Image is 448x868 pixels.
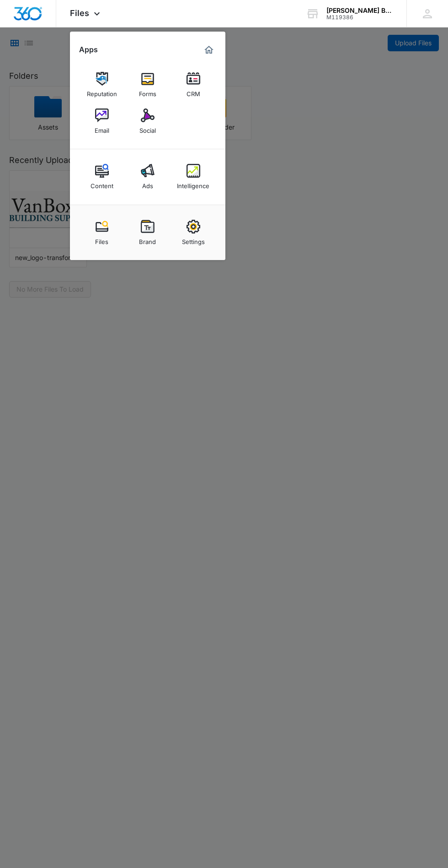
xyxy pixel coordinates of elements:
[95,233,108,245] div: Files
[130,215,165,250] a: Brand
[130,104,165,139] a: Social
[182,233,205,245] div: Settings
[142,178,153,190] div: Ads
[177,178,209,190] div: Intelligence
[85,159,119,194] a: Content
[176,215,211,250] a: Settings
[91,178,113,190] div: Content
[130,67,165,102] a: Forms
[87,86,117,98] div: Reputation
[326,7,393,14] div: account name
[85,67,119,102] a: Reputation
[85,215,119,250] a: Files
[187,86,200,98] div: CRM
[139,122,156,134] div: Social
[176,67,211,102] a: CRM
[202,43,216,57] a: Marketing 360® Dashboard
[139,233,156,245] div: Brand
[139,86,156,98] div: Forms
[95,122,109,134] div: Email
[79,45,98,54] h2: Apps
[70,8,89,18] span: Files
[326,14,393,21] div: account id
[85,104,119,139] a: Email
[176,159,211,194] a: Intelligence
[130,159,165,194] a: Ads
